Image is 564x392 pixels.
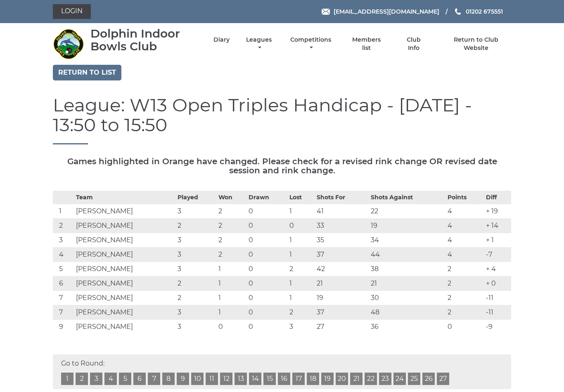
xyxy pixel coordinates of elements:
[90,27,199,53] div: Dolphin Indoor Bowls Club
[246,319,287,334] td: 0
[315,276,369,290] td: 21
[61,373,73,385] a: 1
[446,319,484,334] td: 0
[53,247,74,262] td: 4
[76,373,88,385] a: 2
[334,8,439,15] span: [EMAIL_ADDRESS][DOMAIN_NAME]
[216,233,246,247] td: 2
[287,319,315,334] td: 3
[446,218,484,233] td: 4
[235,373,247,385] a: 13
[53,305,74,319] td: 7
[287,233,315,247] td: 1
[175,218,216,233] td: 2
[263,373,276,385] a: 15
[369,204,446,218] td: 22
[446,233,484,247] td: 4
[287,247,315,262] td: 1
[74,276,175,290] td: [PERSON_NAME]
[53,204,74,218] td: 1
[53,157,511,175] h5: Games highlighted in Orange have changed. Please check for a revised rink change OR revised date ...
[53,354,511,389] div: Go to Round:
[446,262,484,276] td: 2
[206,373,218,385] a: 11
[175,204,216,218] td: 3
[369,290,446,305] td: 30
[369,262,446,276] td: 38
[133,373,146,385] a: 6
[315,305,369,319] td: 37
[74,191,175,204] th: Team
[175,305,216,319] td: 3
[216,204,246,218] td: 2
[484,218,511,233] td: + 14
[287,262,315,276] td: 2
[53,28,84,59] img: Dolphin Indoor Bowls Club
[246,233,287,247] td: 0
[315,191,369,204] th: Shots For
[216,276,246,290] td: 1
[148,373,160,385] a: 7
[484,262,511,276] td: + 4
[369,276,446,290] td: 21
[74,247,175,262] td: [PERSON_NAME]
[216,305,246,319] td: 1
[216,191,246,204] th: Won
[315,204,369,218] td: 41
[379,373,391,385] a: 23
[246,290,287,305] td: 0
[315,218,369,233] td: 33
[53,65,121,80] a: Return to list
[322,9,330,15] img: Email
[216,218,246,233] td: 2
[74,319,175,334] td: [PERSON_NAME]
[321,373,334,385] a: 19
[369,319,446,334] td: 36
[322,7,439,16] a: Email [EMAIL_ADDRESS][DOMAIN_NAME]
[484,247,511,262] td: -7
[422,373,435,385] a: 26
[216,319,246,334] td: 0
[369,305,446,319] td: 48
[484,319,511,334] td: -9
[315,262,369,276] td: 42
[369,218,446,233] td: 19
[287,290,315,305] td: 1
[287,276,315,290] td: 1
[287,191,315,204] th: Lost
[246,247,287,262] td: 0
[246,204,287,218] td: 0
[104,373,117,385] a: 4
[53,319,74,334] td: 9
[246,191,287,204] th: Drawn
[446,276,484,290] td: 2
[216,262,246,276] td: 1
[53,262,74,276] td: 5
[246,276,287,290] td: 0
[246,218,287,233] td: 0
[437,373,449,385] a: 27
[74,204,175,218] td: [PERSON_NAME]
[315,247,369,262] td: 37
[288,36,333,52] a: Competitions
[441,36,511,52] a: Return to Club Website
[213,36,230,44] a: Diary
[246,305,287,319] td: 0
[484,191,511,204] th: Diff
[191,373,204,385] a: 10
[119,373,131,385] a: 5
[220,373,232,385] a: 12
[216,290,246,305] td: 1
[315,233,369,247] td: 35
[74,233,175,247] td: [PERSON_NAME]
[53,218,74,233] td: 2
[484,290,511,305] td: -11
[175,262,216,276] td: 3
[307,373,319,385] a: 18
[446,191,484,204] th: Points
[246,262,287,276] td: 0
[74,218,175,233] td: [PERSON_NAME]
[287,204,315,218] td: 1
[53,4,91,19] a: Login
[292,373,305,385] a: 17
